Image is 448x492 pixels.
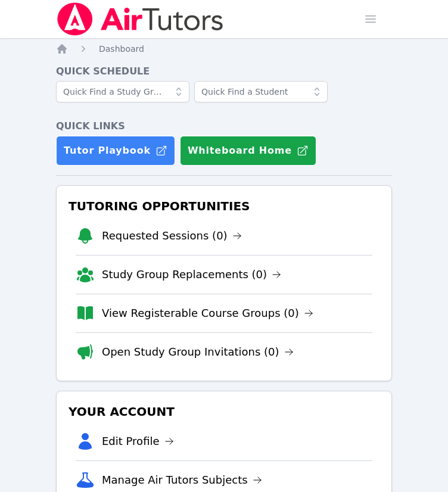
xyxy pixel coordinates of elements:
img: Air Tutors [56,2,225,36]
input: Quick Find a Study Group [56,81,189,102]
h4: Quick Links [56,119,392,133]
h3: Your Account [66,401,382,422]
a: Open Study Group Invitations (0) [102,344,294,360]
button: Whiteboard Home [180,136,316,166]
input: Quick Find a Student [194,81,328,102]
a: View Registerable Course Groups (0) [102,305,313,322]
a: Tutor Playbook [56,136,175,166]
nav: Breadcrumb [56,43,392,55]
span: Dashboard [99,44,144,54]
h3: Tutoring Opportunities [66,195,382,217]
a: Manage Air Tutors Subjects [102,472,262,488]
a: Dashboard [99,43,144,55]
a: Study Group Replacements (0) [102,266,281,283]
a: Edit Profile [102,433,174,450]
a: Requested Sessions (0) [102,228,242,244]
h4: Quick Schedule [56,64,392,79]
